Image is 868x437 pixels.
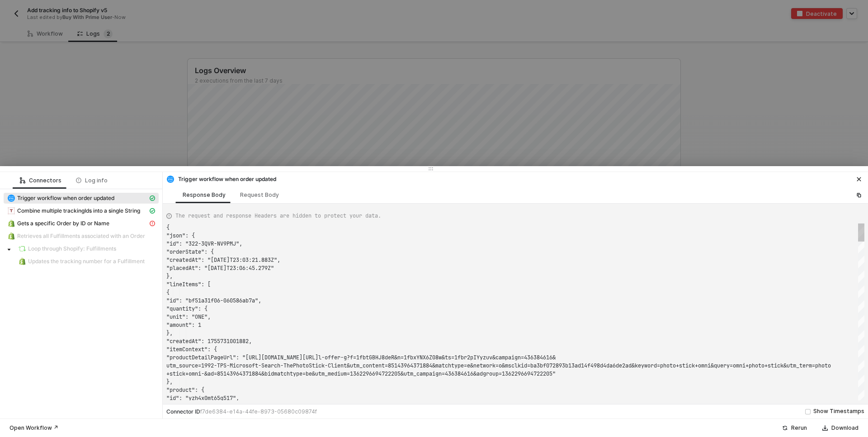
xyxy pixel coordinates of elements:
span: icon-download [822,425,828,431]
span: Gets a specific Order by ID or Name [4,218,159,229]
span: Combine multiple trackingIds into a single String [4,205,159,216]
span: }, [166,378,173,386]
img: integration-icon [167,176,174,183]
div: Show Timestamps [813,407,864,416]
span: icon-copy-paste [856,192,862,198]
span: "unit": "ONE", [166,313,211,321]
span: work=o&msclkid=ba3bf072893b13ad14f498d4da6de2ad&ke [483,362,641,369]
span: "createdAt": 1755731001882, [166,338,252,345]
button: Open Workflow ↗ [4,423,64,433]
span: Retrieves all Fulfillments associated with an Order [17,232,145,240]
span: "id": "bf51a31f06-060586ab7a", [166,297,261,304]
span: f7de6384-e14a-44fe-8973-05680c09874f [200,408,317,415]
span: icon-exclamation [150,221,155,226]
textarea: Editor content;Press Alt+F1 for Accessibility Options. [166,223,167,232]
div: Download [831,424,859,432]
span: The request and response Headers are hidden to protect your data. [175,212,381,220]
img: integration-icon [8,207,15,214]
span: caret-down [7,247,11,252]
span: Loop through Shopify: Fulfillments [28,245,116,252]
span: "createdAt": "[DATE]T23:03:21.883Z", [166,256,280,264]
img: integration-icon [8,220,15,227]
span: yword=photo+stick+omni&query=omni+photo+stick&utm_ [641,362,799,369]
span: { [166,224,170,231]
span: -Client&utm_content=85143964371884&matchtype=e&net [325,362,483,369]
div: Connectors [20,177,61,184]
span: _medium=1362296694722205&utm_campaign=436384616&ad [325,370,483,377]
span: "id": "322-3QVR-NV9PMJ", [166,240,242,247]
span: { [166,289,170,296]
span: l-offer-g?f=1fbtGBHJ8deR&n=1fbxYNX6Z08w&ts=1fbr2pI [318,354,476,361]
img: integration-icon [19,258,26,265]
img: integration-icon [8,232,15,240]
div: Request Body [240,191,279,199]
div: Open Workflow ↗ [9,424,58,432]
span: icon-success-page [782,425,788,431]
span: icon-cards [150,208,155,214]
span: term=photo [799,362,831,369]
img: integration-icon [8,195,15,202]
span: Loop through Shopify: Fulfillments [14,243,159,254]
span: Trigger workflow when order updated [17,195,114,202]
span: "amount": 1 [166,321,201,329]
span: Trigger workflow when order updated [4,193,159,204]
div: Log info [76,177,108,184]
span: Updates the tracking number for a Fulfillment [14,256,159,267]
span: "placedAt": "[DATE]T23:06:45.279Z" [166,265,274,272]
span: "id": "yzh4x0mt65q517", [166,395,239,402]
div: Rerun [791,424,807,432]
button: Download [816,423,864,433]
div: Trigger workflow when order updated [166,175,276,183]
span: +stick+omni-&ad=85143964371884&bidmatchtype=be&utm [166,370,325,377]
span: "lineItems": [ [166,281,211,288]
span: "json": { [166,232,195,239]
span: }, [166,273,173,280]
span: }, [166,330,173,337]
span: Updates the tracking number for a Fulfillment [28,258,145,265]
span: Combine multiple trackingIds into a single String [17,207,140,214]
div: Response Body [183,191,226,199]
span: icon-drag-indicator [428,166,434,172]
span: "orderState": { [166,248,214,256]
span: icon-cards [150,195,155,201]
span: icon-logic [20,178,25,183]
span: icon-close [856,177,862,182]
span: [DOMAIN_NAME][URL] [261,354,318,361]
span: utm_source=1992-TPS-Microsoft-Search-ThePhotoStick [166,362,325,369]
span: Gets a specific Order by ID or Name [17,220,109,227]
span: Yyzuv&campaign=436384616& [476,354,556,361]
span: group=1362296694722205" [483,370,556,377]
button: Rerun [776,423,813,433]
span: Retrieves all Fulfillments associated with an Order [4,231,159,242]
div: Connector ID [166,408,317,415]
span: "quantity": { [166,305,208,312]
img: integration-icon [19,245,26,252]
span: "product": { [166,386,204,394]
span: "itemContext": { [166,346,217,353]
span: "productDetailPageUrl": "[URL] [166,354,261,361]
